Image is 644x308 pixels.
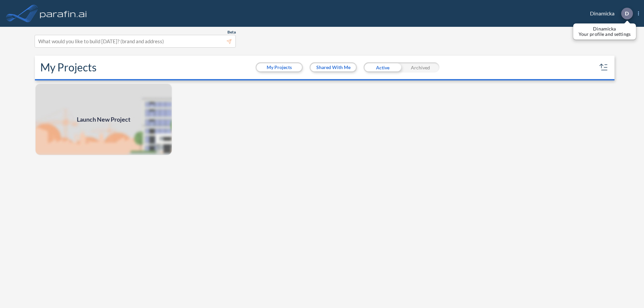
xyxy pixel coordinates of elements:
[77,115,130,124] span: Launch New Project
[227,29,236,35] span: Beta
[625,10,629,16] p: D
[579,32,631,37] p: Your profile and settings
[35,83,172,156] img: add
[39,7,88,20] img: logo
[311,63,356,71] button: Shared With Me
[401,62,439,72] div: Archived
[257,63,302,71] button: My Projects
[40,61,97,74] h2: My Projects
[364,62,401,72] div: Active
[579,26,631,32] p: Dinamicka
[35,83,172,156] a: Launch New Project
[580,8,639,19] div: Dinamicka
[598,62,609,73] button: sort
